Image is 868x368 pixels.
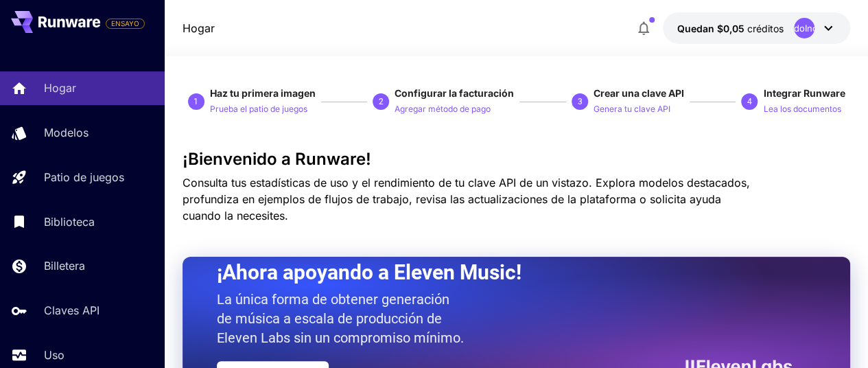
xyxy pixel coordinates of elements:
[44,303,99,317] font: Claves API
[44,259,85,273] font: Billetera
[763,104,841,114] font: Lea los documentos
[747,97,752,106] font: 4
[395,104,491,114] font: Agregar método de pago
[183,21,215,35] font: Hogar
[594,100,670,117] button: Genera tu clave API
[217,260,521,284] font: ¡Ahora apoyando a Eleven Music!
[193,97,198,106] font: 1
[44,215,95,229] font: Biblioteca
[677,21,783,36] div: $0.05
[183,20,215,36] nav: migaja de pan
[183,176,750,222] font: Consulta tus estadísticas de uso y el rendimiento de tu clave API de un vistazo. Explora modelos ...
[395,87,514,99] font: Configurar la facturación
[594,87,684,99] font: Crear una clave API
[210,87,316,99] font: Haz tu primera imagen
[577,97,582,106] font: 3
[763,87,845,99] font: Integrar Runware
[747,23,783,34] font: créditos
[763,100,841,117] button: Lea los documentos
[106,15,145,32] span: Agregue su tarjeta de pago para habilitar la funcionalidad completa de la plataforma.
[663,12,850,44] button: $0.05IndefinidoIndefinido
[677,23,744,34] font: Quedan $0,05
[111,19,139,27] font: ENSAYO
[183,149,371,169] font: ¡Bienvenido a Runware!
[762,23,847,34] font: IndefinidoIndefinido
[210,100,307,117] button: Prueba el patio de juegos
[44,170,124,184] font: Patio de juegos
[183,20,215,36] a: Hogar
[210,104,307,114] font: Prueba el patio de juegos
[379,97,384,106] font: 2
[44,81,76,95] font: Hogar
[44,348,64,362] font: Uso
[594,104,670,114] font: Genera tu clave API
[217,291,464,346] font: La única forma de obtener generación de música a escala de producción de Eleven Labs sin un compr...
[44,126,89,139] font: Modelos
[395,100,491,117] button: Agregar método de pago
